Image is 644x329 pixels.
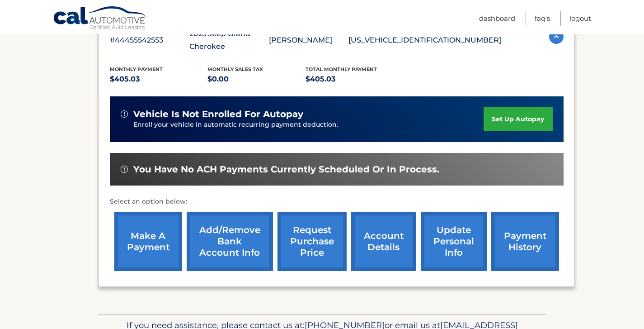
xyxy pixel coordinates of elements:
img: alert-white.svg [121,110,128,118]
a: payment history [491,212,559,271]
a: account details [351,212,416,271]
a: request purchase price [277,212,347,271]
p: Select an option below: [110,196,564,207]
a: FAQ's [535,11,550,26]
a: update personal info [421,212,487,271]
a: set up autopay [484,107,552,131]
p: $0.00 [207,73,306,86]
a: make a payment [114,212,182,271]
p: 2023 Jeep Grand Cherokee [189,28,269,53]
a: Dashboard [479,11,515,26]
img: accordion-active.svg [549,29,564,44]
span: You have no ACH payments currently scheduled or in process. [133,164,439,175]
span: Total Monthly Payment [306,66,377,72]
p: [PERSON_NAME] [269,34,348,47]
span: Monthly Payment [110,66,163,72]
p: $405.03 [110,73,208,86]
span: vehicle is not enrolled for autopay [133,109,303,120]
img: alert-white.svg [121,166,128,173]
a: Logout [569,11,591,26]
p: Enroll your vehicle in automatic recurring payment deduction. [133,120,484,130]
p: #44455542553 [110,34,189,47]
p: $405.03 [306,73,404,86]
a: Add/Remove bank account info [187,212,273,271]
a: Cal Automotive [53,6,148,32]
p: [US_VEHICLE_IDENTIFICATION_NUMBER] [348,34,501,47]
span: Monthly sales Tax [207,66,263,72]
